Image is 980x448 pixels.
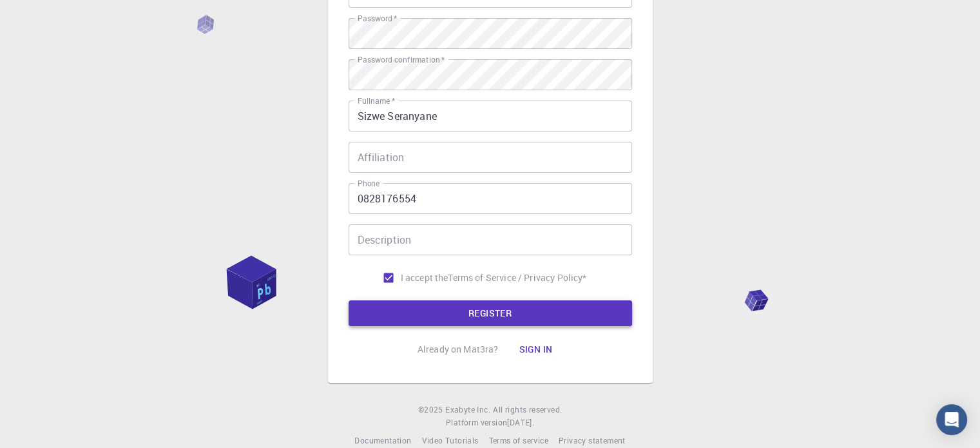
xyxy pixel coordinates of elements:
[493,404,562,416] span: All rights reserved.
[354,434,411,447] a: Documentation
[446,416,507,429] span: Platform version
[358,95,395,106] label: Fullname
[418,343,499,356] p: Already on Mat3ra?
[445,404,490,414] span: Exabyte Inc.
[418,404,445,416] span: © 2025
[508,336,562,362] button: Sign in
[488,435,548,445] span: Terms of service
[421,434,478,447] a: Video Tutorials
[507,416,534,429] a: [DATE].
[507,417,534,427] span: [DATE] .
[559,434,626,447] a: Privacy statement
[448,271,586,284] a: Terms of Service / Privacy Policy*
[445,404,490,416] a: Exabyte Inc.
[448,271,586,284] p: Terms of Service / Privacy Policy *
[358,13,397,24] label: Password
[401,271,448,284] span: I accept the
[358,178,380,189] label: Phone
[421,435,478,445] span: Video Tutorials
[488,434,548,447] a: Terms of service
[349,300,632,326] button: REGISTER
[936,404,967,435] div: Open Intercom Messenger
[559,435,626,445] span: Privacy statement
[358,54,445,65] label: Password confirmation
[354,435,411,445] span: Documentation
